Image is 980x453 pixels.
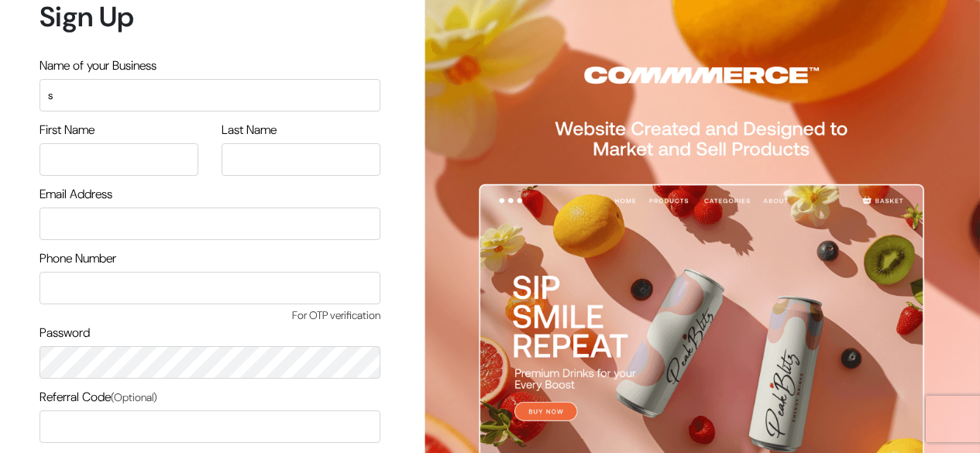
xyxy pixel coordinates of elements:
[40,307,380,324] span: For OTP verification
[111,390,157,404] span: (Optional)
[40,121,95,139] label: First Name
[222,121,277,139] label: Last Name
[40,388,157,407] label: Referral Code
[40,249,116,268] label: Phone Number
[40,324,90,342] label: Password
[40,185,112,204] label: Email Address
[40,57,156,75] label: Name of your Business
